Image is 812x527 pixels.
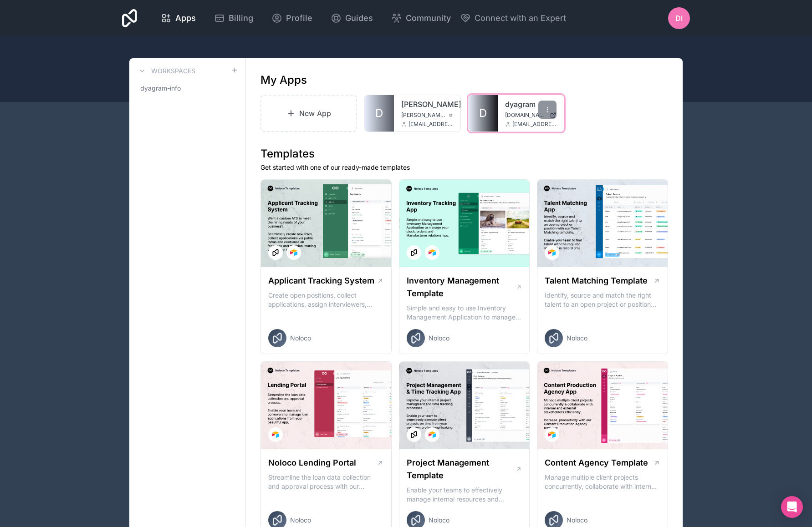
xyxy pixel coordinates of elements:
[207,8,260,28] a: Billing
[401,99,453,110] a: [PERSON_NAME]
[407,274,516,300] h1: Inventory Management Template
[407,456,516,482] h1: Project Management Template
[407,486,522,504] p: Enable your teams to effectively manage internal resources and execute client projects on time.
[290,334,311,343] span: Noloco
[137,80,238,96] a: dyagram-info
[384,8,458,28] a: Community
[153,8,203,28] a: Apps
[401,111,453,119] a: [PERSON_NAME][DOMAIN_NAME]
[429,249,436,256] img: Airtable Logo
[365,95,394,132] a: D
[545,291,660,309] p: Identify, source and match the right talent to an open project or position with our Talent Matchi...
[548,249,556,256] img: Airtable Logo
[260,163,668,172] p: Get started with one of our ready-made templates
[409,121,453,128] span: [EMAIL_ADDRESS][DOMAIN_NAME]
[567,334,587,343] span: Noloco
[375,106,383,121] span: D
[505,99,557,110] a: dyagram
[429,431,436,438] img: Airtable Logo
[260,95,357,132] a: New App
[272,431,279,438] img: Airtable Logo
[429,516,449,525] span: Noloco
[545,274,648,287] h1: Talent Matching Template
[140,84,181,93] span: dyagram-info
[505,111,557,119] a: [DOMAIN_NAME]
[260,73,307,87] h1: My Apps
[548,431,556,438] img: Airtable Logo
[268,456,356,469] h1: Noloco Lending Portal
[260,147,668,161] h1: Templates
[264,8,320,28] a: Profile
[505,111,546,119] span: [DOMAIN_NAME]
[137,66,195,76] a: Workspaces
[545,456,648,469] h1: Content Agency Template
[401,111,446,119] span: [PERSON_NAME][DOMAIN_NAME]
[286,12,312,25] span: Profile
[469,95,498,132] a: D
[545,473,660,491] p: Manage multiple client projects concurrently, collaborate with internal and external stakeholders...
[268,274,374,287] h1: Applicant Tracking System
[512,121,557,128] span: [EMAIL_ADDRESS][DOMAIN_NAME]
[460,12,566,25] button: Connect with an Expert
[781,496,803,518] div: Open Intercom Messenger
[290,249,297,256] img: Airtable Logo
[675,13,683,24] span: DI
[406,12,451,25] span: Community
[268,291,384,309] p: Create open positions, collect applications, assign interviewers, centralise candidate feedback a...
[268,473,384,491] p: Streamline the loan data collection and approval process with our Lending Portal template.
[475,12,566,25] span: Connect with an Expert
[407,304,522,322] p: Simple and easy to use Inventory Management Application to manage your stock, orders and Manufact...
[290,516,311,525] span: Noloco
[479,106,487,121] span: D
[175,12,196,25] span: Apps
[323,8,380,28] a: Guides
[151,66,195,76] h3: Workspaces
[229,12,253,25] span: Billing
[345,12,373,25] span: Guides
[567,516,587,525] span: Noloco
[429,334,449,343] span: Noloco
